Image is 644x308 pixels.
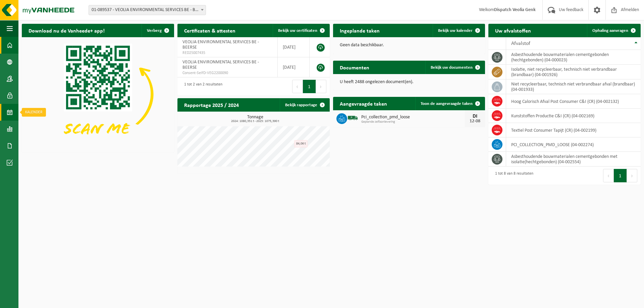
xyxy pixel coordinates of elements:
button: Next [316,80,326,93]
a: Bekijk uw documenten [425,61,484,74]
td: isolatie, niet recycleerbaar, technisch niet verbrandbaar (brandbaar) (04-001926) [506,65,641,79]
td: Textiel Post Consumer Tapijt (CR) (04-002199) [506,123,641,137]
span: VEOLIA ENVIRONMENTAL SERVICES BE - BEERSE [182,40,259,50]
div: 1 tot 8 van 8 resultaten [492,168,533,183]
img: BL-SO-LV [347,112,359,124]
td: PCI_COLLECTION_PMD_LOOSE (04-002274) [506,137,641,152]
td: [DATE] [278,57,310,77]
h2: Aangevraagde taken [333,97,394,110]
div: 12-08 [468,119,482,124]
span: Verberg [147,28,162,33]
span: Consent-SelfD-VEG2200090 [182,70,272,76]
button: 1 [303,80,316,93]
button: 1 [614,169,627,182]
span: Bekijk uw documenten [431,65,473,70]
a: Ophaling aanvragen [587,24,640,37]
td: asbesthoudende bouwmaterialen cementgebonden met isolatie(hechtgebonden) (04-002554) [506,152,641,167]
span: 2024: 1080,351 t - 2025: 1075,390 t [181,120,330,123]
span: Geplande zelfaanlevering [361,120,465,124]
span: Afvalstof [511,41,530,46]
span: VEOLIA ENVIRONMENTAL SERVICES BE - BEERSE [182,60,259,70]
a: Toon de aangevraagde taken [415,97,484,110]
span: Bekijk uw kalender [438,28,473,33]
a: Bekijk uw kalender [433,24,484,37]
button: Previous [292,80,303,93]
p: U heeft 2488 ongelezen document(en). [340,80,479,84]
td: asbesthoudende bouwmaterialen cementgebonden (hechtgebonden) (04-000023) [506,50,641,65]
h2: Documenten [333,61,376,74]
span: RED25007435 [182,50,272,56]
span: Pci_collection_pmd_loose [361,115,465,120]
td: Kunststoffen Productie C&I (CR) (04-002169) [506,109,641,123]
h3: Tonnage [181,115,330,123]
strong: Dispatch Veolia Genk [494,7,536,12]
td: Hoog Calorisch Afval Post Consumer C&I (CR) (04-002132) [506,94,641,109]
span: 01-089537 - VEOLIA ENVIRONMENTAL SERVICES BE - BEERSE [89,5,206,15]
a: Bekijk uw certificaten [273,24,329,37]
td: niet recycleerbaar, technisch niet verbrandbaar afval (brandbaar) (04-001933) [506,79,641,94]
span: 01-089537 - VEOLIA ENVIRONMENTAL SERVICES BE - BEERSE [89,5,206,15]
h2: Rapportage 2025 / 2024 [177,98,246,111]
span: Toon de aangevraagde taken [421,102,473,106]
img: Download de VHEPlus App [22,37,174,151]
a: Bekijk rapportage [280,98,329,112]
div: 84,06 t [294,140,308,147]
h2: Ingeplande taken [333,24,386,37]
div: 1 tot 2 van 2 resultaten [181,79,222,94]
h2: Download nu de Vanheede+ app! [22,24,111,37]
h2: Uw afvalstoffen [488,24,538,37]
p: Geen data beschikbaar. [340,43,479,48]
button: Verberg [142,24,173,37]
div: DI [468,114,482,119]
button: Previous [603,169,614,182]
h2: Certificaten & attesten [177,24,242,37]
span: Bekijk uw certificaten [278,28,317,33]
span: Ophaling aanvragen [592,28,628,33]
td: [DATE] [278,37,310,57]
button: Next [627,169,637,182]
